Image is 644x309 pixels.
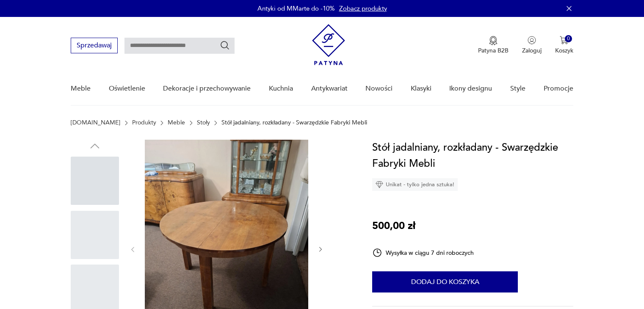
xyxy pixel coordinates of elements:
[269,72,293,105] a: Kuchnia
[544,72,573,105] a: Promocje
[220,40,230,50] button: Szukaj
[221,119,367,126] p: Stół jadalniany, rozkładany - Swarzędzkie Fabryki Mebli
[132,119,156,126] a: Produkty
[168,119,185,126] a: Meble
[510,72,525,105] a: Style
[197,119,210,126] a: Stoły
[372,178,458,191] div: Unikat - tylko jedna sztuka!
[71,38,118,53] button: Sprzedawaj
[478,36,509,55] a: Ikona medaluPatyna B2B
[522,47,542,55] p: Zaloguj
[339,4,387,13] a: Zobacz produkty
[555,36,573,55] button: 0Koszyk
[528,36,536,44] img: Ikonka użytkownika
[372,140,573,172] h1: Stół jadalniany, rozkładany - Swarzędzkie Fabryki Mebli
[565,35,572,42] div: 0
[449,72,492,105] a: Ikony designu
[411,72,431,105] a: Klasyki
[478,36,509,55] button: Patyna B2B
[71,119,120,126] a: [DOMAIN_NAME]
[478,47,509,55] p: Patyna B2B
[555,47,573,55] p: Koszyk
[109,72,145,105] a: Oświetlenie
[372,248,474,258] div: Wysyłka w ciągu 7 dni roboczych
[312,24,345,65] img: Patyna - sklep z meblami i dekoracjami vintage
[365,72,392,105] a: Nowości
[311,72,348,105] a: Antykwariat
[71,43,118,49] a: Sprzedawaj
[522,36,542,55] button: Zaloguj
[372,271,518,292] button: Dodaj do koszyka
[372,218,415,234] p: 500,00 zł
[163,72,251,105] a: Dekoracje i przechowywanie
[560,36,568,44] img: Ikona koszyka
[376,181,383,188] img: Ikona diamentu
[257,4,335,13] p: Antyki od MMarte do -10%
[71,72,91,105] a: Meble
[489,36,498,45] img: Ikona medalu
